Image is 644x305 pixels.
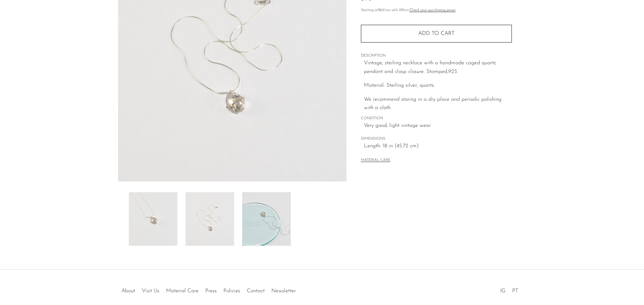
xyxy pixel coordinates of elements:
span: $65 [378,8,384,12]
img: Caged Quartz Pendant Necklace [242,192,291,246]
i: We recommend storing in a dry place and periodic polishing with a cloth. [364,97,501,111]
em: 925. [448,69,458,74]
a: Check your purchasing power - Learn more about Affirm Financing (opens in modal) [410,8,456,12]
p: Vintage, sterling necklace with a handmade caged quartz pendant and clasp closure. Stamped, [364,59,512,76]
a: Contact [247,288,265,294]
img: Caged Quartz Pendant Necklace [129,192,177,246]
span: DESCRIPTION [361,53,512,59]
span: Very good; light vintage wear. [364,122,512,130]
span: Add to cart [418,30,454,37]
ul: Quick links [118,283,299,296]
p: Material: Sterling silver, quartz. [364,81,512,90]
ul: Social Medias [497,283,522,296]
span: DIMENSIONS [361,136,512,142]
span: CONDITION [361,116,512,122]
button: MATERIAL CARE [361,158,390,163]
a: Material Care [166,288,199,294]
a: Press [205,288,217,294]
a: Policies [223,288,240,294]
a: Visit Us [142,288,159,294]
p: Starting at /mo with Affirm. [361,7,512,13]
a: IG [500,288,505,294]
a: PT [512,288,518,294]
button: Add to cart [361,25,512,42]
img: Caged Quartz Pendant Necklace [185,192,234,246]
span: Length: 18 in (45.72 cm) [364,142,512,151]
a: About [121,288,135,294]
